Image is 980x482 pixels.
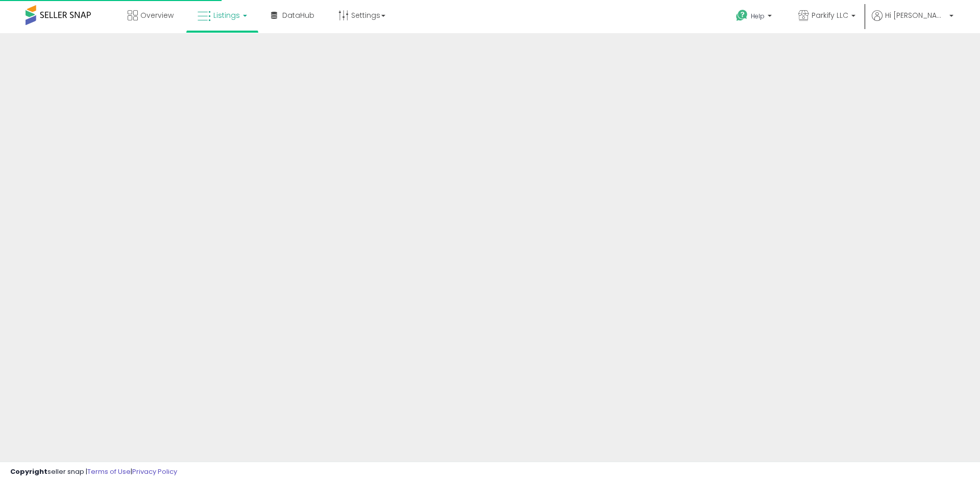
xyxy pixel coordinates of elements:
[213,10,240,20] span: Listings
[282,10,314,20] span: DataHub
[736,9,748,22] i: Get Help
[728,2,782,33] a: Help
[812,10,848,20] span: Parkify LLC
[140,10,174,20] span: Overview
[885,10,946,20] span: Hi [PERSON_NAME]
[872,10,953,33] a: Hi [PERSON_NAME]
[751,12,765,20] span: Help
